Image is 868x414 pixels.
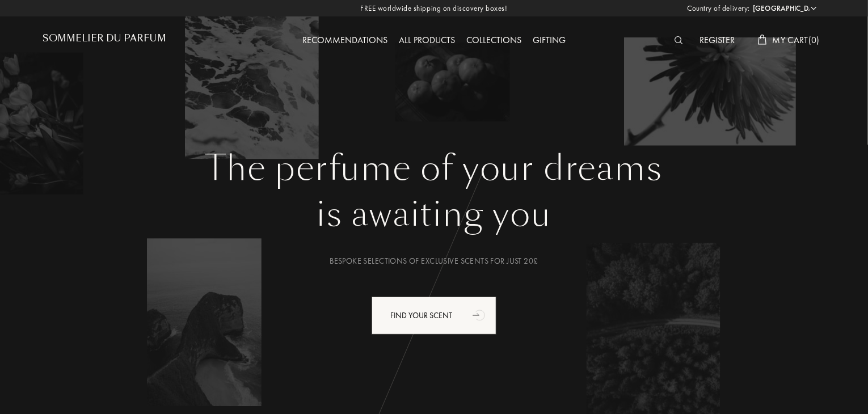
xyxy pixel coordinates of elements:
[43,33,166,44] h1: Sommelier du Parfum
[469,303,491,326] div: animation
[297,34,393,46] a: Recommendations
[393,33,461,48] div: All products
[51,148,817,189] h1: The perfume of your dreams
[694,34,741,46] a: Register
[51,255,817,267] div: Bespoke selections of exclusive scents for just 20£
[758,35,767,45] img: cart_white.svg
[51,189,817,240] div: is awaiting you
[461,34,527,46] a: Collections
[363,297,505,335] a: Find your scentanimation
[688,3,750,14] span: Country of delivery:
[527,33,571,48] div: Gifting
[297,33,393,48] div: Recommendations
[527,34,571,46] a: Gifting
[675,36,683,44] img: search_icn_white.svg
[43,33,166,48] a: Sommelier du Parfum
[773,34,820,46] span: My Cart ( 0 )
[461,33,527,48] div: Collections
[372,297,496,335] div: Find your scent
[694,33,741,48] div: Register
[393,34,461,46] a: All products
